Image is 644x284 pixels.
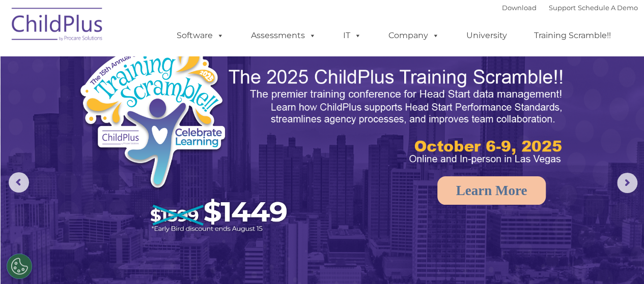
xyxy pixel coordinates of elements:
a: IT [333,25,372,46]
a: Support [549,4,576,12]
a: Download [502,4,537,12]
a: Software [166,25,234,46]
a: University [456,25,517,46]
a: Company [378,25,450,46]
iframe: Chat Widget [478,174,644,284]
button: Cookies Settings [7,254,32,279]
img: ChildPlus by Procare Solutions [7,1,108,51]
font: | [502,4,638,12]
a: Assessments [241,25,326,46]
a: Learn More [437,176,546,205]
a: Schedule A Demo [578,4,638,12]
a: Training Scramble!! [524,25,621,46]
